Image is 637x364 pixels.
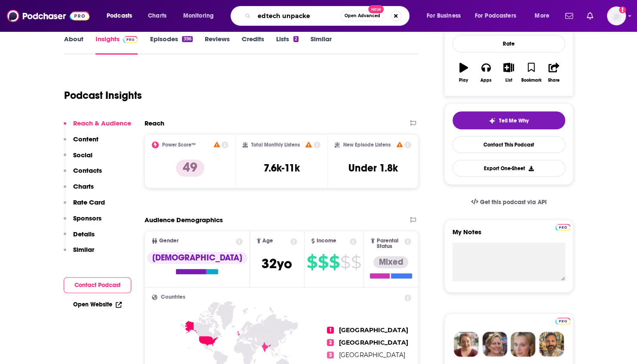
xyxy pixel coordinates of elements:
[499,117,529,124] span: Tell Me Why
[73,119,131,127] p: Reach & Audience
[555,223,570,231] a: Pro website
[64,151,92,167] button: Social
[73,151,92,159] p: Social
[311,35,332,55] a: Similar
[489,117,495,124] img: tell me why sparkle
[542,57,565,88] button: Share
[73,301,122,308] a: Open Website
[64,182,94,198] button: Charts
[276,35,298,55] a: Lists2
[262,255,292,272] span: 32 yo
[480,78,492,83] div: Apps
[318,255,328,269] span: $
[242,35,264,55] a: Credits
[161,294,185,300] span: Countries
[263,162,299,174] h3: 7.6k-11k
[376,238,403,249] span: Parental Status
[607,6,626,25] img: User Profile
[251,142,300,148] h2: Total Monthly Listens
[535,10,549,22] span: More
[452,228,565,243] label: My Notes
[452,136,565,153] a: Contact This Podcast
[348,162,398,174] h3: Under 1.8k
[607,6,626,25] span: Logged in as WE_Broadcast
[64,230,95,246] button: Details
[159,238,178,244] span: Gender
[464,192,554,213] a: Get this podcast via API
[73,198,105,206] p: Rate Card
[521,78,541,83] div: Bookmark
[497,57,520,88] button: List
[327,327,334,333] span: 1
[520,57,542,88] button: Bookmark
[73,214,102,222] p: Sponsors
[176,159,204,177] p: 49
[339,351,405,359] span: [GEOGRAPHIC_DATA]
[254,9,341,23] input: Search podcasts, credits, & more...
[142,9,172,23] a: Charts
[64,135,98,151] button: Content
[480,199,546,206] span: Get this podcast via API
[548,78,560,83] div: Share
[505,78,512,83] div: List
[64,214,102,230] button: Sponsors
[452,35,565,52] div: Rate
[64,119,131,135] button: Reach & Audience
[343,142,391,148] h2: New Episode Listens
[307,255,317,269] span: $
[64,166,102,182] button: Contacts
[73,166,102,174] p: Contacts
[452,57,475,88] button: Play
[482,332,507,357] img: Barbara Profile
[327,339,334,346] span: 2
[64,198,105,214] button: Rate Card
[64,277,131,293] button: Contact Podcast
[162,142,196,148] h2: Power Score™
[64,89,142,102] h1: Podcast Insights
[107,10,132,22] span: Podcasts
[150,35,192,55] a: Episodes396
[293,36,298,42] div: 2
[205,35,230,55] a: Reviews
[145,216,223,224] h2: Audience Demographics
[475,57,497,88] button: Apps
[452,160,565,177] button: Export One-Sheet
[73,230,95,238] p: Details
[345,14,380,18] span: Open Advanced
[562,9,576,23] a: Show notifications dropdown
[339,326,408,334] span: [GEOGRAPHIC_DATA]
[619,6,626,13] svg: Add a profile image
[555,318,570,324] img: Podchaser Pro
[555,316,570,324] a: Pro website
[183,10,214,22] span: Monitoring
[95,35,138,55] a: InsightsPodchaser Pro
[123,36,138,43] img: Podchaser Pro
[7,8,89,24] a: Podchaser - Follow, Share and Rate Podcasts
[555,224,570,231] img: Podchaser Pro
[64,35,83,55] a: About
[327,352,334,358] span: 3
[583,9,597,23] a: Show notifications dropdown
[351,255,361,269] span: $
[64,245,94,261] button: Similar
[459,78,468,83] div: Play
[373,256,408,268] div: Mixed
[539,332,564,357] img: Jon Profile
[177,9,225,23] button: open menu
[262,238,273,244] span: Age
[452,111,565,129] button: tell me why sparkleTell Me Why
[475,10,516,22] span: For Podcasters
[317,238,336,244] span: Income
[469,9,529,23] button: open menu
[368,5,384,13] span: New
[145,119,164,127] h2: Reach
[421,9,471,23] button: open menu
[529,9,560,23] button: open menu
[73,245,94,254] p: Similar
[339,339,408,346] span: [GEOGRAPHIC_DATA]
[454,332,479,357] img: Sydney Profile
[73,135,98,143] p: Content
[182,36,192,42] div: 396
[340,255,350,269] span: $
[148,10,166,22] span: Charts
